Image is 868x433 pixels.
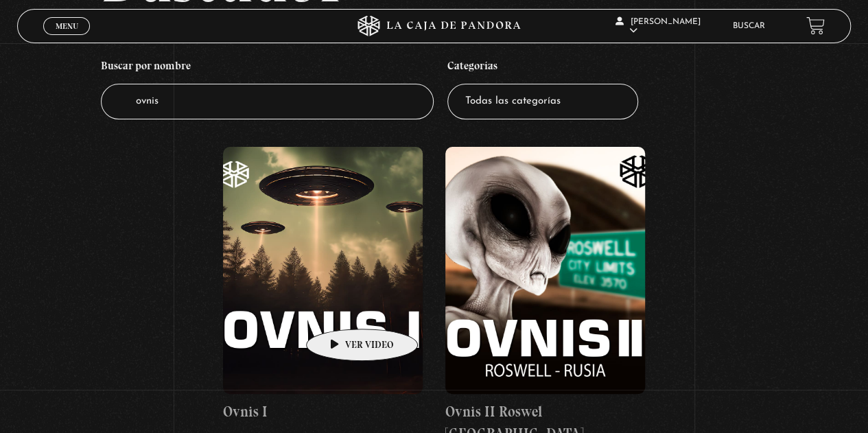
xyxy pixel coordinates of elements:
h4: Buscar por nombre [101,52,434,84]
a: Ovnis I [223,147,423,423]
span: Menu [56,22,78,30]
span: Cerrar [51,33,83,43]
h4: Categorías [447,52,638,84]
a: View your shopping cart [806,16,825,35]
span: [PERSON_NAME] [615,18,701,35]
h4: Ovnis I [223,401,423,423]
a: Buscar [733,22,765,30]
